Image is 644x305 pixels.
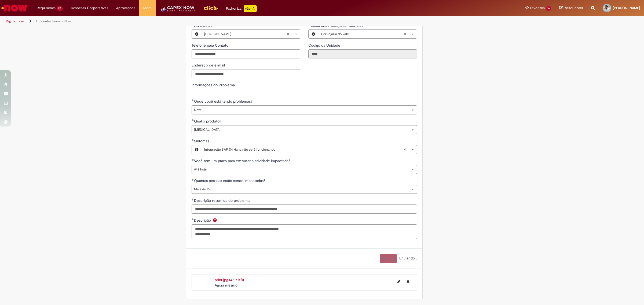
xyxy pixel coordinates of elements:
[1,3,28,13] img: ServiceNow
[116,5,135,11] span: Aprovações
[192,69,300,78] input: Endereço de e-mail
[202,145,417,154] a: Integração SAP S4 Hana não está funcionandoLimpar campo Sintomas
[192,204,417,214] input: Descrição resumida do problema
[308,43,341,48] label: Somente leitura - Código da Unidade
[194,106,406,114] span: Now
[6,19,24,23] a: Página inicial
[192,159,194,161] span: Obrigatório Preenchido
[194,165,406,174] span: Até hoje
[284,30,292,38] abbr: Limpar campo Favorecido
[192,43,229,48] span: Telefone para Contato
[194,125,406,134] span: [MEDICAL_DATA]
[212,218,218,222] span: Ajuda para Descrição
[202,30,300,38] a: [PERSON_NAME]Limpar campo Favorecido
[318,30,417,38] a: Cervejaria do ValeLimpar campo Local onde deseja ser atendido
[215,283,237,288] span: Agora mesmo
[4,16,425,26] ul: Trilhas de página
[321,30,403,38] span: Cervejaria do Vale
[215,277,244,282] a: print.jpg (46.7 KB)
[398,256,417,261] span: Enviando...
[192,83,235,87] label: Informações do Problema
[192,99,194,101] span: Obrigatório Preenchido
[37,5,56,11] span: Requisições
[143,5,152,11] span: More
[559,6,583,11] a: Rascunhos
[71,5,108,11] span: Despesas Corporativas
[192,224,417,239] textarea: Descrição
[57,6,63,11] span: 20
[226,5,257,12] div: Padroniza
[564,5,583,10] span: Rascunhos
[160,5,195,16] img: CapexLogo5.png
[192,198,194,200] span: Obrigatório Preenchido
[192,49,300,58] input: Telefone para Contato
[194,139,210,143] span: Sintomas
[194,158,291,163] span: Você tem um prazo para executar a atividade impactada?
[530,5,545,11] span: Favoritos
[192,63,226,68] span: Endereço de e-mail
[194,218,212,223] span: Descrição
[401,145,409,154] abbr: Limpar campo Sintomas
[308,49,417,58] input: Código da Unidade
[394,277,404,286] button: Editar nome de arquivo print.jpg
[403,277,413,286] button: Excluir print.jpg
[309,30,318,38] button: Local onde deseja ser atendido, Visualizar este registro Cervejaria do Vale
[613,6,640,10] span: [PERSON_NAME]
[36,19,71,23] a: Incidentes Service Now
[194,99,253,104] span: Onde você está tendo problemas?
[244,5,257,12] p: +GenAi
[194,119,222,124] span: Qual o produto?
[194,198,251,203] span: Descrição resumida do problema
[401,30,409,38] abbr: Limpar campo Local onde deseja ser atendido
[204,30,287,38] span: [PERSON_NAME]
[192,145,202,154] button: Sintomas, Visualizar este registro Integração SAP S4 Hana não está funcionando
[192,30,202,38] button: Favorecido, Visualizar este registro Luis Felipe Da Silva Fabiano
[194,185,406,194] span: Mais de 10
[192,178,194,181] span: Obrigatório Preenchido
[192,218,194,220] span: Obrigatório Preenchido
[194,178,266,183] span: Quantas pessoas estão sendo impactadas?
[204,145,403,154] span: Integração SAP S4 Hana não está funcionando
[546,6,551,11] span: 16
[203,4,218,12] img: click_logo_yellow_360x200.png
[192,119,194,121] span: Obrigatório Preenchido
[215,283,237,288] time: 29/08/2025 15:45:53
[192,139,194,141] span: Obrigatório Preenchido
